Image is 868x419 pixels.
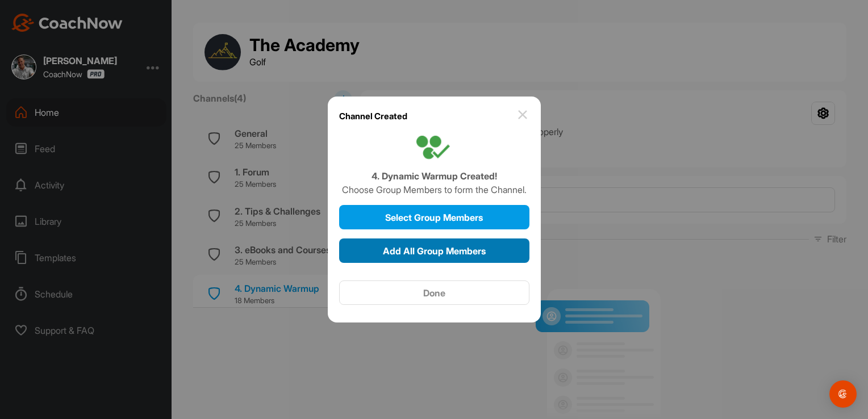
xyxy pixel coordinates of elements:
[383,245,486,257] span: Add All Group Members
[342,183,527,196] p: Choose Group Members to form the Channel.
[416,136,452,161] img: channel icon
[339,108,407,124] h1: Channel Created
[423,287,445,299] span: Done
[516,108,529,121] img: close
[385,212,483,223] span: Select Group Members
[339,280,529,305] button: Done
[339,205,529,229] button: Select Group Members
[372,170,497,182] b: 4. Dynamic Warmup Created!
[339,238,529,263] button: Add All Group Members
[829,380,857,408] div: Open Intercom Messenger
